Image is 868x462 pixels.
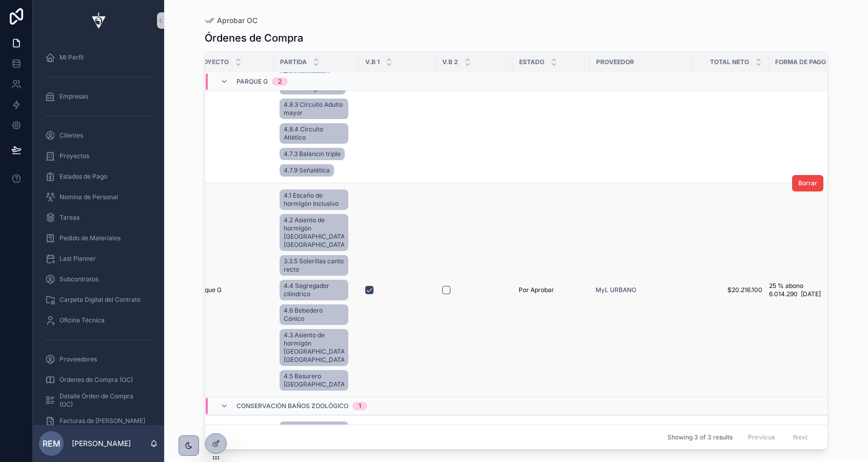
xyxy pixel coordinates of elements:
a: 4.8.4 Circuito Atlético [280,123,348,144]
span: 4.6 Bebedero Cónico [284,306,344,323]
a: 4.8.3 Circuito Adulto mayor [280,99,348,119]
span: Proyecto [195,58,229,66]
a: Estados de Pago [39,167,158,186]
div: 2 [278,78,282,86]
span: 4.1 Escaño de hormigón Inclusivo [284,191,344,208]
span: Borrar [798,179,817,187]
a: 4.3 Asiento de hormigón [GEOGRAPHIC_DATA] [GEOGRAPHIC_DATA] [280,329,348,366]
span: Por Aprobar [519,286,554,294]
button: Borrar [792,175,823,191]
span: Estados de Pago [60,172,107,181]
a: Mi Perfil [39,48,158,67]
a: Detalle Órden de Compra (OC) [39,391,158,410]
span: 4.4 Segregador cilíndrico [284,282,344,298]
span: Pedido de Materiales [60,234,121,242]
span: Last Planner [60,255,96,263]
a: 4.5 Basurero [GEOGRAPHIC_DATA] [280,370,348,391]
span: Parque G [194,286,222,294]
span: Clientes [60,131,83,140]
a: Nomina de Personal [39,188,158,206]
a: Subcontratos [39,270,158,288]
a: $20.216.100 [698,286,762,294]
span: Parque G [236,78,268,86]
a: Oficina Técnica [39,311,158,330]
a: Carpeta Digital del Contrato [39,291,158,309]
span: 4.2 Asiento de hormigón [GEOGRAPHIC_DATA] [GEOGRAPHIC_DATA] [284,216,344,249]
span: V.B 1 [365,58,380,66]
span: Partida [280,58,307,66]
span: Empresas [60,92,88,101]
a: Proyectos [39,147,158,165]
a: 5.1 Módulos fenólicos [280,419,352,444]
span: Detalle Órden de Compra (OC) [60,392,148,409]
a: Facturas de [PERSON_NAME] [39,412,158,430]
span: Conservación Baños Zoológico [236,402,348,410]
a: 4.7.9 Señalética [280,164,334,177]
a: MyL URBANO [596,286,636,294]
span: Proveedores [60,355,97,363]
span: 4.8.4 Circuito Atlético [284,125,344,142]
a: Empresas [39,87,158,106]
span: Oficina Técnica [60,316,105,324]
a: 25 % abono 6.014.290 [DATE] [769,282,841,298]
h1: Órdenes de Compra [205,31,303,45]
span: 4.5 Basurero [GEOGRAPHIC_DATA] [284,372,344,389]
a: 4.1 Escaño de hormigón Inclusivo4.2 Asiento de hormigón [GEOGRAPHIC_DATA] [GEOGRAPHIC_DATA]3.3.5 ... [280,187,352,393]
a: Órdenes de Compra (OC) [39,371,158,389]
span: 4.7.3 Balancín triple [284,150,341,158]
span: Mi Perfil [60,53,84,62]
a: MyL URBANO [596,286,685,294]
img: App logo [86,12,111,29]
a: 5.1 Módulos fenólicos [280,421,348,442]
a: Parque G [194,286,267,294]
span: 4.7.9 Señalética [284,166,330,175]
a: Tareas [39,208,158,227]
a: 50% Anticipo 50% entrega certificado [769,423,841,440]
a: Pedido de Materiales [39,229,158,247]
a: Conservación Baños Zoológico [194,423,267,440]
div: 1 [359,402,361,410]
span: Facturas de [PERSON_NAME] [60,417,145,425]
span: Órdenes de Compra (OC) [60,376,133,384]
span: 4.3 Asiento de hormigón [GEOGRAPHIC_DATA] [GEOGRAPHIC_DATA] [284,331,344,364]
div: scrollable content [33,41,164,425]
span: Subcontratos [60,275,98,283]
span: 5.1 Módulos fenólicos [284,423,344,440]
span: Carpeta Digital del Contrato [60,296,141,304]
span: Proyectos [60,152,89,160]
span: Forma de Pago [775,58,826,66]
span: Estado [519,58,544,66]
span: Showing 3 of 3 results [667,433,733,441]
a: 4.7.3 Balancín triple [280,148,345,160]
a: 4.2 Asiento de hormigón [GEOGRAPHIC_DATA] [GEOGRAPHIC_DATA] [280,214,348,251]
a: Aprobar OC [205,15,258,26]
span: Tareas [60,214,80,222]
p: [PERSON_NAME] [72,438,131,449]
span: REM [43,437,61,450]
span: Aprobar OC [217,15,258,26]
span: 4.8.3 Circuito Adulto mayor [284,101,344,117]
span: Proveedor [596,58,634,66]
span: 3.3.5 Solerillas canto recto [284,257,344,274]
span: Total Neto [710,58,749,66]
span: Nomina de Personal [60,193,118,201]
a: Last Planner [39,249,158,268]
span: V.B 2 [442,58,458,66]
a: Clientes [39,126,158,145]
a: 4.4 Segregador cilíndrico [280,280,348,300]
a: Proveedores [39,350,158,369]
a: 3.3.5 Solerillas canto recto [280,255,348,276]
a: 4.6 Bebedero Cónico [280,304,348,325]
a: Por Aprobar [519,286,583,294]
a: 4.1 Escaño de hormigón Inclusivo [280,189,348,210]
